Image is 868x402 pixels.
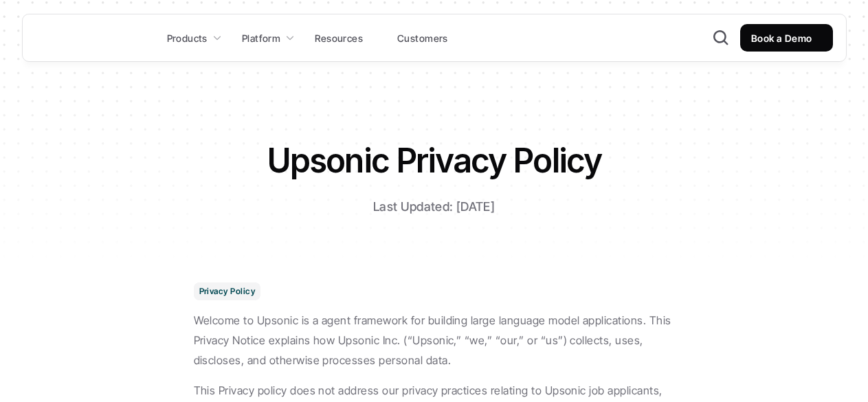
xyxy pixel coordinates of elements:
p: Welcome to Upsonic is a agent framework for building large language model applications. This Priv... [194,311,675,370]
a: Book a Demo [740,24,833,52]
a: Products [159,25,230,50]
button: Search Icon [712,29,730,47]
h1: Upsonic Privacy Policy [194,137,675,183]
p: Book a Demo [751,31,812,45]
p: Resources [315,31,363,45]
p: Products [167,31,208,45]
p: Last Updated: [DATE] [263,197,606,217]
p: Privacy Policy [199,287,256,296]
p: Customers [397,31,448,45]
p: Platform [242,31,280,45]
